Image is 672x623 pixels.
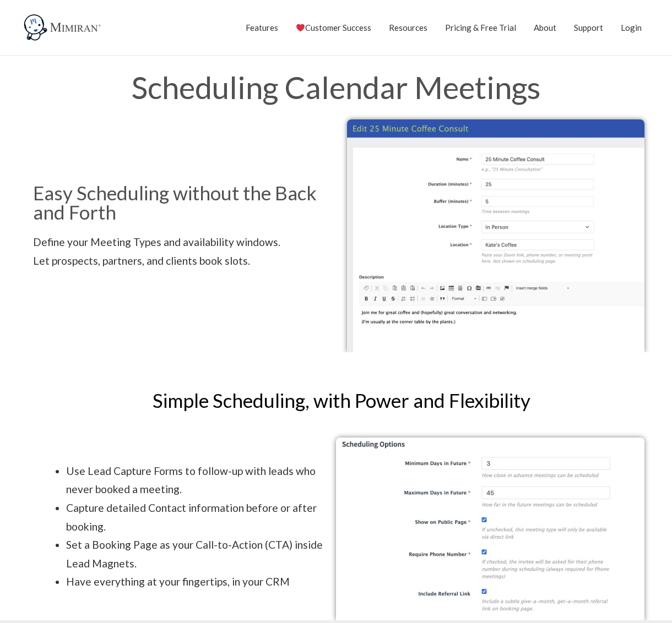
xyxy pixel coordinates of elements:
[33,183,330,222] h2: Easy Scheduling without the Back and Forth
[66,499,330,535] li: Capture detailed Contact information before or after booking.
[66,535,330,572] li: Set a Booking Page as your Call-to-Action (CTA) inside Lead Magnets.
[347,119,644,352] img: Edit meeting type details
[534,14,556,41] a: About
[22,14,105,41] img: Mimiran CRM
[66,572,330,591] li: Have everything at your fingertips, in your CRM
[296,14,371,41] a: Customer Success
[574,14,603,41] a: Support
[389,14,427,41] a: Resources
[246,14,278,41] a: Features
[22,72,650,103] h1: Scheduling Calendar Meetings
[445,14,516,41] a: Pricing & Free Trial
[39,391,644,410] h2: Simple Scheduling, with Power and Flexibility
[296,24,305,32] img: ❤️
[621,14,642,41] a: Login
[33,233,330,252] div: Define your Meeting Types and availability windows.
[66,462,330,499] li: Use Lead Capture Forms to follow-up with leads who never booked a meeting.
[33,252,330,270] div: Let prospects, partners, and clients book slots.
